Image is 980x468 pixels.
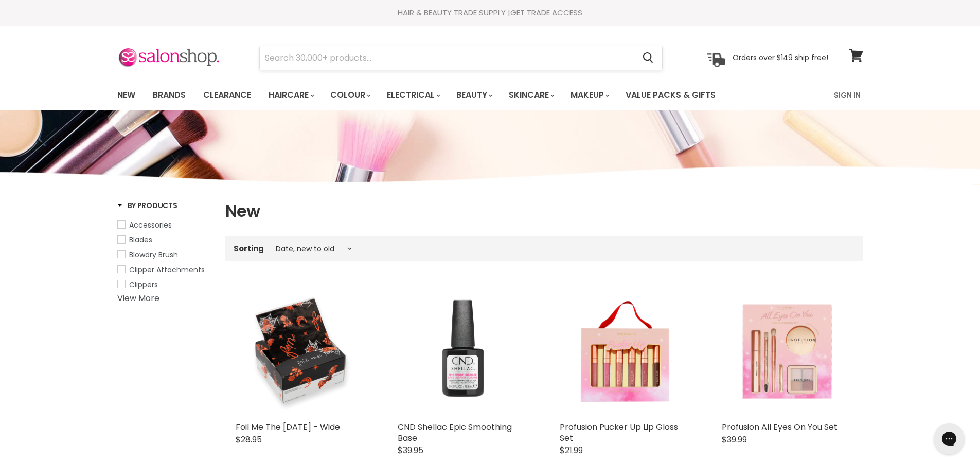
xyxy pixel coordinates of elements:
[722,421,838,433] a: Profusion All Eyes On You Set
[260,46,635,70] input: Search
[929,420,970,458] iframe: Gorgias live chat messenger
[104,80,876,110] nav: Main
[398,421,512,444] a: CND Shellac Epic Smoothing Base
[563,84,616,106] a: Makeup
[145,84,193,106] a: Brands
[501,84,561,106] a: Skincare
[510,7,582,18] a: GET TRADE ACCESS
[560,421,678,444] a: Profusion Pucker Up Lip Gloss Set
[323,84,377,106] a: Colour
[261,84,320,106] a: Haircare
[449,84,499,106] a: Beauty
[635,46,662,70] button: Search
[398,444,423,456] span: $39.95
[733,53,828,62] p: Orders over $149 ship free!
[104,8,876,18] div: HAIR & BEAUTY TRADE SUPPLY |
[110,80,776,110] ul: Main menu
[560,444,583,456] span: $21.99
[828,84,867,106] a: Sign In
[259,46,663,70] form: Product
[236,421,340,433] a: Foil Me The [DATE] - Wide
[236,434,262,445] span: $28.95
[110,84,143,106] a: New
[618,84,723,106] a: Value Packs & Gifts
[195,84,259,106] a: Clearance
[379,84,447,106] a: Electrical
[722,434,747,445] span: $39.99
